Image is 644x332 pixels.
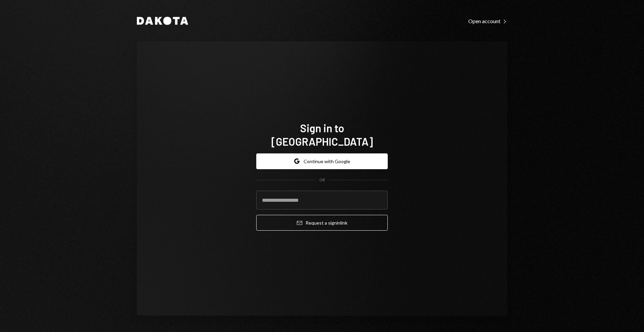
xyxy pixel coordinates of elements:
h1: Sign in to [GEOGRAPHIC_DATA] [256,121,388,148]
a: Open account [468,17,507,25]
div: OR [319,177,325,183]
button: Request a signinlink [256,215,388,231]
div: Open account [468,18,507,25]
button: Continue with Google [256,153,388,169]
